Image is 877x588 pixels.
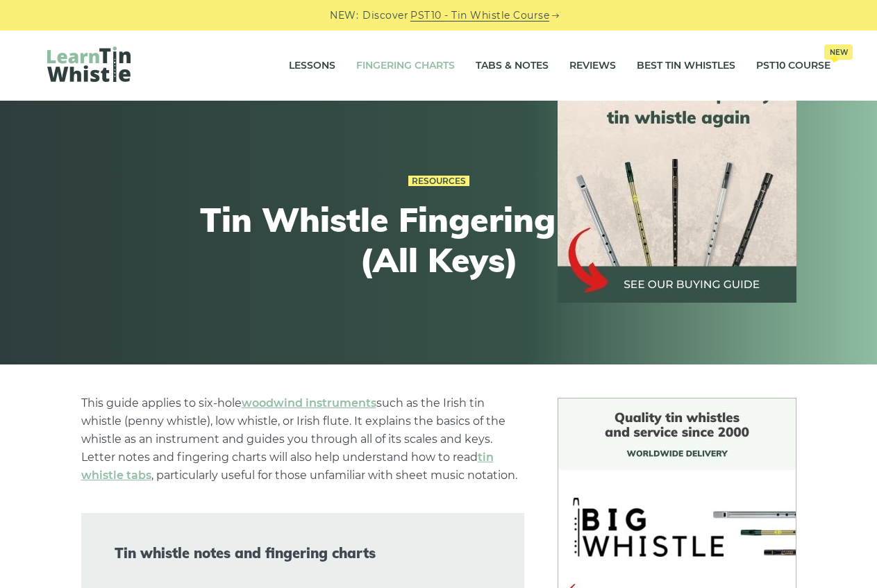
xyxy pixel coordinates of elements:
a: woodwind instruments [242,396,376,410]
img: tin whistle buying guide [558,64,796,303]
span: Tin whistle notes and fingering charts [115,545,491,562]
a: Resources [408,176,469,187]
h1: Tin Whistle Fingering Charts (All Keys) [183,200,694,280]
a: Fingering Charts [356,49,455,83]
p: This guide applies to six-hole such as the Irish tin whistle (penny whistle), low whistle, or Iri... [81,394,524,485]
a: Tabs & Notes [476,49,549,83]
a: Reviews [569,49,616,83]
a: Lessons [289,49,335,83]
span: New [824,44,853,60]
a: Best Tin Whistles [637,49,735,83]
a: PST10 CourseNew [756,49,830,83]
img: LearnTinWhistle.com [47,47,131,82]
